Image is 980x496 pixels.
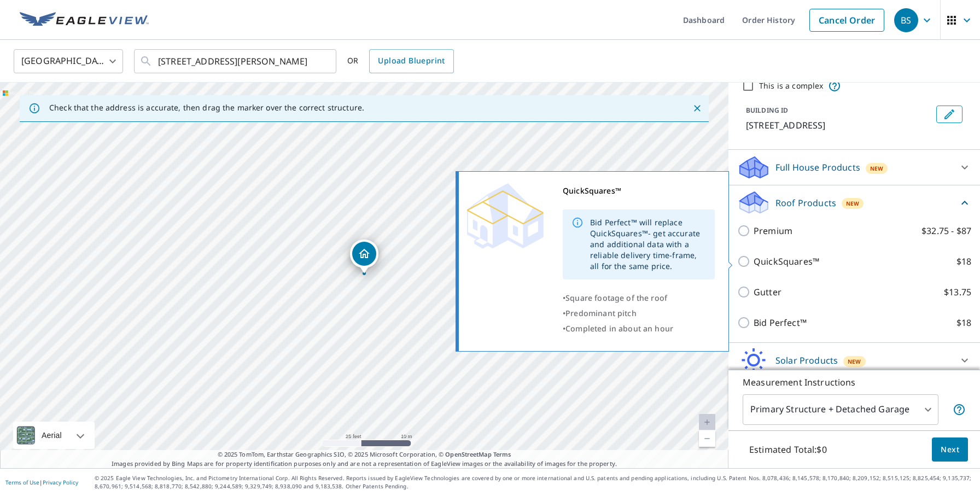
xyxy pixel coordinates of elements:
[14,46,123,77] div: [GEOGRAPHIC_DATA]
[5,479,39,486] a: Terms of Use
[347,49,454,73] div: OR
[870,164,883,173] span: New
[699,414,715,430] a: Current Level 20, Zoom In Disabled
[754,285,781,299] p: Gutter
[944,285,971,299] p: $13.75
[563,183,715,199] div: QuickSquares™
[13,422,95,449] div: Aerial
[775,161,860,174] p: Full House Products
[956,255,971,268] p: $18
[445,450,491,458] a: OpenStreetMap
[369,49,453,73] a: Upload Blueprint
[218,450,511,459] span: © 2025 TomTom, Earthstar Geographics SIO, © 2025 Microsoft Corporation, ©
[350,240,378,273] div: Dropped pin, building 1, Residential property, 4010 Meadow Valley Dr Madison, WI 53704
[743,394,938,425] div: Primary Structure + Detached Garage
[95,474,975,491] p: © 2025 Eagle View Technologies, Inc. and Pictometry International Corp. All Rights Reserved. Repo...
[378,54,445,68] span: Upload Blueprint
[809,9,884,32] a: Cancel Order
[20,12,149,28] img: EV Logo
[754,255,819,268] p: QuickSquares™
[158,46,314,77] input: Search by address or latitude-longitude
[49,103,364,113] p: Check that the address is accurate, then drag the marker over the correct structure.
[737,347,971,374] div: Solar ProductsNew
[563,321,715,336] div: •
[737,154,971,180] div: Full House ProductsNew
[746,119,932,132] p: [STREET_ADDRESS]
[467,183,544,249] img: Premium
[740,437,836,462] p: Estimated Total: $0
[754,224,792,237] p: Premium
[754,316,807,329] p: Bid Perfect™
[690,101,704,115] button: Close
[932,437,968,462] button: Next
[563,306,715,321] div: •
[5,479,78,486] p: |
[775,196,836,209] p: Roof Products
[894,8,918,32] div: BS
[746,106,788,115] p: BUILDING ID
[563,290,715,306] div: •
[956,316,971,329] p: $18
[953,403,966,416] span: Your report will include the primary structure and a detached garage if one exists.
[921,224,971,237] p: $32.75 - $87
[38,422,65,449] div: Aerial
[699,430,715,447] a: Current Level 20, Zoom Out
[565,308,637,318] span: Predominant pitch
[941,443,959,457] span: Next
[590,213,706,276] div: Bid Perfect™ will replace QuickSquares™- get accurate and additional data with a reliable deliver...
[936,106,962,123] button: Edit building 1
[846,199,859,208] span: New
[737,190,971,215] div: Roof ProductsNew
[43,479,78,486] a: Privacy Policy
[565,293,667,303] span: Square footage of the roof
[848,357,861,366] span: New
[775,354,838,367] p: Solar Products
[759,80,824,91] label: This is a complex
[565,323,673,334] span: Completed in about an hour
[493,450,511,458] a: Terms
[743,376,966,389] p: Measurement Instructions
